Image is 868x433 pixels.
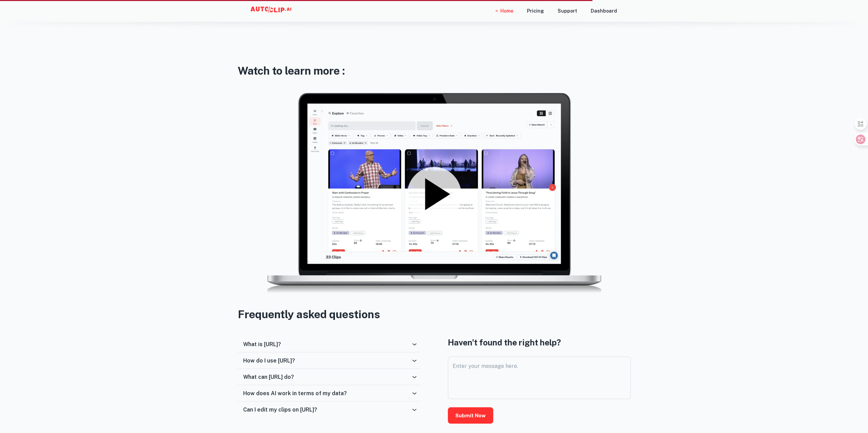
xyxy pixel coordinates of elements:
[243,406,317,413] h6: Can I edit my clips on [URL]?
[243,341,281,347] h6: What is [URL]?
[238,385,421,401] div: How does AI work in terms of my data?
[238,336,421,352] div: What is [URL]?
[238,369,421,385] div: What can [URL] do?
[243,390,347,396] h6: How does AI work in terms of my data?
[238,63,631,79] h3: Watch to learn more :
[448,336,631,348] h4: Haven't found the right help?
[448,407,493,423] button: Submit Now
[243,373,294,380] h6: What can [URL] do?
[265,93,603,296] img: lightmode
[238,306,631,322] h3: Frequently asked questions
[238,401,421,418] div: Can I edit my clips on [URL]?
[243,357,295,364] h6: How do I use [URL]?
[238,352,421,369] div: How do I use [URL]?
